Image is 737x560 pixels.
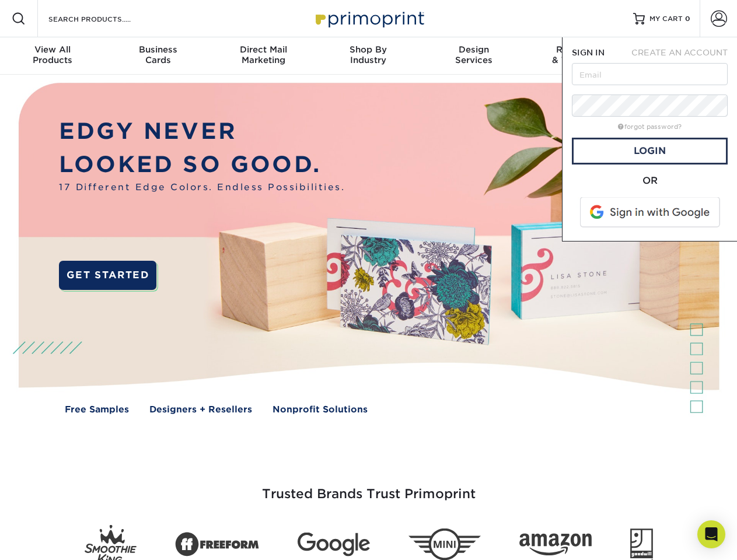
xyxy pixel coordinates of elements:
p: EDGY NEVER [59,115,345,148]
a: Login [572,138,728,164]
span: Direct Mail [211,44,316,55]
a: Nonprofit Solutions [273,403,368,416]
span: Shop By [316,44,421,55]
div: Services [421,44,526,65]
div: Industry [316,44,421,65]
span: Design [421,44,526,55]
span: 0 [685,15,690,23]
a: Resources& Templates [526,37,631,75]
a: Direct MailMarketing [211,37,316,75]
div: & Templates [526,44,631,65]
a: Free Samples [65,403,129,416]
span: 17 Different Edge Colors. Endless Possibilities. [59,181,345,194]
a: GET STARTED [59,261,156,290]
span: Business [105,44,210,55]
img: Google [298,533,370,556]
a: Designers + Resellers [149,403,252,416]
div: Cards [105,44,210,65]
a: BusinessCards [105,37,210,75]
a: DesignServices [421,37,526,75]
iframe: Google Customer Reviews [3,524,99,556]
span: MY CART [649,14,683,24]
img: Goodwill [630,528,653,560]
div: Open Intercom Messenger [697,520,725,548]
img: Primoprint [310,6,427,31]
a: Shop ByIndustry [316,37,421,75]
a: forgot password? [618,123,682,131]
p: LOOKED SO GOOD. [59,148,345,181]
span: CREATE AN ACCOUNT [631,48,728,57]
span: SIGN IN [572,48,605,57]
h3: Trusted Brands Trust Primoprint [27,459,710,516]
div: OR [572,174,728,188]
input: Email [572,63,728,85]
span: Resources [526,44,631,55]
div: Marketing [211,44,316,65]
input: SEARCH PRODUCTS..... [47,12,161,26]
img: Amazon [519,534,592,556]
